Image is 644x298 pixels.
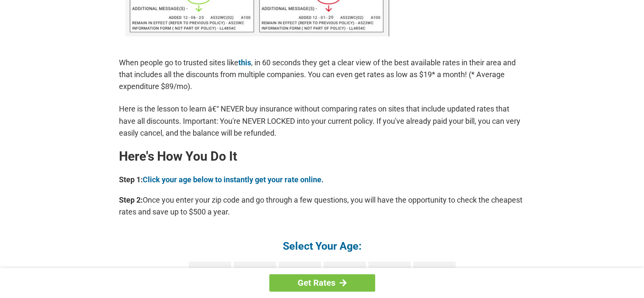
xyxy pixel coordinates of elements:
a: 26 - 35 [234,262,276,297]
p: Here is the lesson to learn â€“ NEVER buy insurance without comparing rates on sites that include... [119,103,525,139]
h2: Here's How You Do It [119,150,525,163]
a: 16 - 25 [189,262,231,297]
a: 46 - 55 [323,262,366,297]
a: 36 - 45 [279,262,321,297]
h4: Select Your Age: [119,239,525,253]
p: When people go to trusted sites like , in 60 seconds they get a clear view of the best available ... [119,57,525,92]
a: 66 + [413,262,456,297]
a: 56 - 65 [368,262,411,297]
b: Step 2: [119,195,143,204]
a: this [238,58,251,67]
a: Click your age below to instantly get your rate online. [143,175,323,184]
p: Once you enter your zip code and go through a few questions, you will have the opportunity to che... [119,194,525,218]
a: Get Rates [269,274,375,292]
b: Step 1: [119,175,143,184]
